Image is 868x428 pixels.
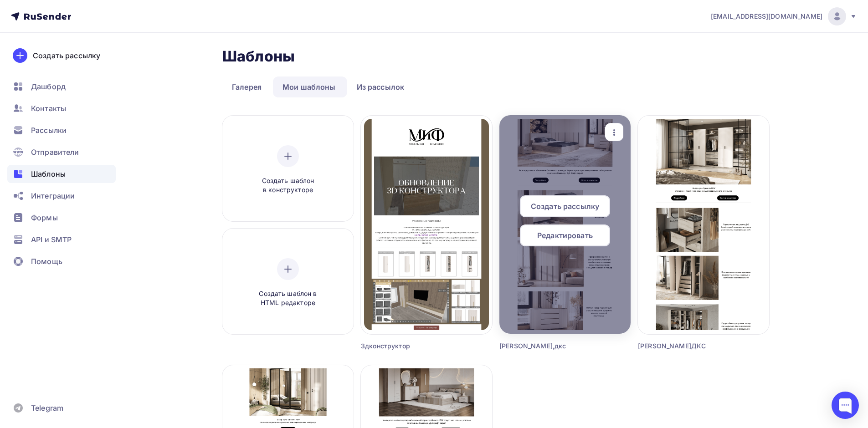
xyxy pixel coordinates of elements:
[531,201,599,212] span: Создать рассылку
[361,341,459,351] div: 3дконструктор
[31,103,66,114] span: Контакты
[7,99,116,117] a: Контакты
[31,81,66,92] span: Дашборд
[711,12,822,21] span: [EMAIL_ADDRESS][DOMAIN_NAME]
[31,212,58,223] span: Формы
[7,209,116,227] a: Формы
[31,168,66,179] span: Шаблоны
[222,76,271,97] a: Галерея
[31,190,75,201] span: Интеграции
[273,76,345,97] a: Мои шаблоны
[537,230,593,241] span: Редактировать
[347,76,414,97] a: Из рассылок
[31,403,63,413] span: Telegram
[31,234,72,245] span: API и SMTP
[31,256,62,267] span: Помощь
[245,176,331,195] span: Создать шаблон в конструкторе
[7,77,116,96] a: Дашборд
[7,143,116,161] a: Отправители
[499,341,598,351] div: [PERSON_NAME],дкс
[245,289,331,308] span: Создать шаблон в HTML редакторе
[638,341,736,351] div: [PERSON_NAME]ДКС
[222,47,295,66] h2: Шаблоны
[33,50,100,61] div: Создать рассылку
[7,165,116,183] a: Шаблоны
[31,125,67,136] span: Рассылки
[31,147,79,158] span: Отправители
[711,7,857,25] a: [EMAIL_ADDRESS][DOMAIN_NAME]
[7,121,116,139] a: Рассылки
